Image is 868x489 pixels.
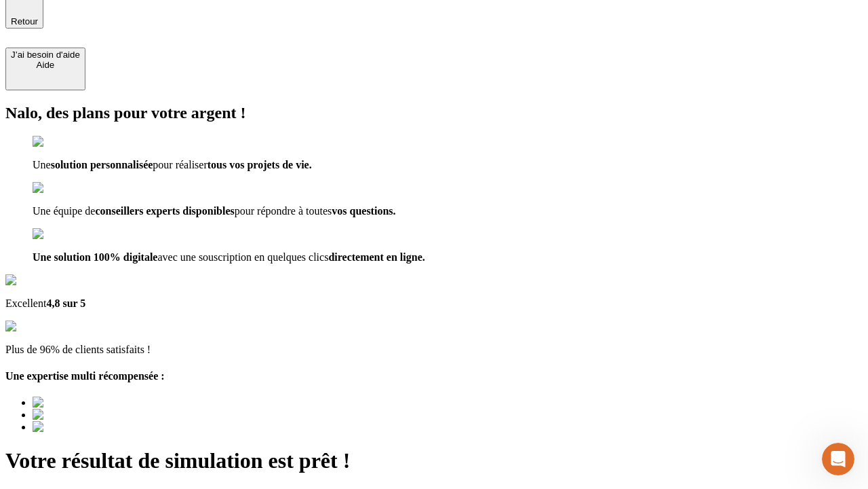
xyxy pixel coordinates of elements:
[235,205,332,217] span: pour répondre à toutes
[5,370,863,382] h4: Une expertise multi récompensée :
[328,251,425,263] span: directement en ligne.
[51,159,153,170] span: solution personnalisée
[11,16,38,26] span: Retour
[5,344,863,356] p: Plus de 96% de clients satisfaits !
[5,297,46,309] span: Excellent
[11,60,80,70] div: Aide
[46,297,85,309] span: 4,8 sur 5
[153,159,207,170] span: pour réaliser
[33,182,91,194] img: checkmark
[33,397,158,409] img: Best savings advice award
[33,159,51,170] span: Une
[33,228,91,240] img: checkmark
[33,136,91,148] img: checkmark
[208,159,312,170] span: tous vos projets de vie.
[11,50,80,60] div: J’ai besoin d'aide
[33,421,158,433] img: Best savings advice award
[5,274,84,287] img: Google Review
[5,48,85,90] button: J’ai besoin d'aideAide
[33,251,157,263] span: Une solution 100% digitale
[5,321,73,333] img: reviews stars
[332,205,395,217] span: vos questions.
[822,443,854,475] iframe: Intercom live chat
[5,448,863,473] h1: Votre résultat de simulation est prêt !
[95,205,234,217] span: conseillers experts disponibles
[33,409,158,421] img: Best savings advice award
[157,251,328,263] span: avec une souscription en quelques clics
[33,205,95,217] span: Une équipe de
[5,104,863,122] h2: Nalo, des plans pour votre argent !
